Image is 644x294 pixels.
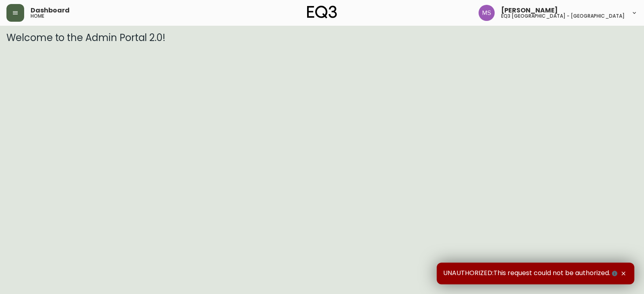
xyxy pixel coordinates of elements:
[501,7,558,14] span: [PERSON_NAME]
[31,7,70,14] span: Dashboard
[501,14,625,19] h5: eq3 [GEOGRAPHIC_DATA] - [GEOGRAPHIC_DATA]
[479,5,495,21] img: 1b6e43211f6f3cc0b0729c9049b8e7af
[31,14,44,19] h5: home
[443,269,619,278] span: UNAUTHORIZED:This request could not be authorized.
[307,6,337,19] img: logo
[6,32,638,43] h3: Welcome to the Admin Portal 2.0!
